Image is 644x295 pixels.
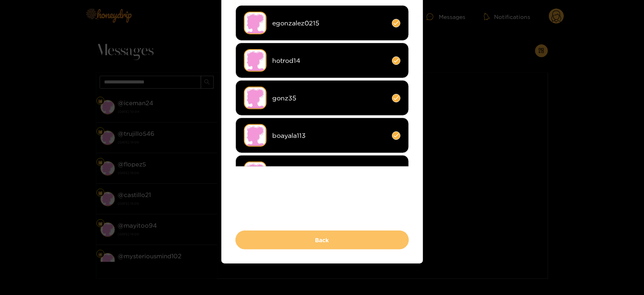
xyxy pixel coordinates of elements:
[273,19,386,28] span: egonzalez0215
[244,87,267,109] img: no-avatar.png
[244,124,267,147] img: no-avatar.png
[236,231,409,249] button: Back
[273,93,386,103] span: gonz35
[244,162,267,184] img: no-avatar.png
[273,131,386,140] span: boayala113
[244,49,267,72] img: no-avatar.png
[244,12,267,34] img: no-avatar.png
[273,56,386,65] span: hotrod14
